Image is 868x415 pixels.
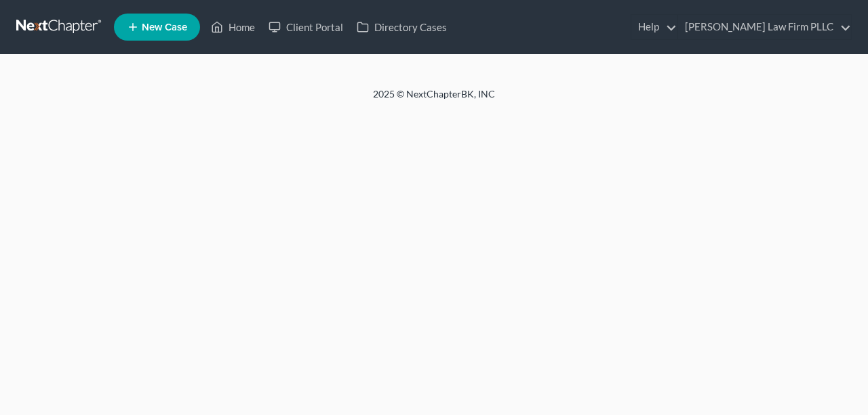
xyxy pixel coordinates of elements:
a: Directory Cases [350,15,454,39]
a: Client Portal [262,15,350,39]
a: [PERSON_NAME] Law Firm PLLC [678,15,851,39]
new-legal-case-button: New Case [114,14,200,41]
a: Home [204,15,262,39]
div: 2025 © NextChapterBK, INC [47,87,821,112]
a: Help [631,15,677,39]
